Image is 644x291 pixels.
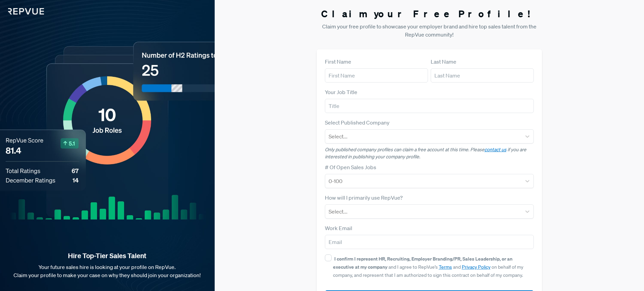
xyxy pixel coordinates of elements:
label: Your Job Title [325,88,357,96]
label: # Of Open Sales Jobs [325,163,376,171]
label: First Name [325,58,351,66]
a: Privacy Policy [462,264,491,270]
input: First Name [325,68,428,83]
a: contact us [484,147,506,153]
label: How will I primarily use RepVue? [325,194,403,202]
input: Last Name [431,68,534,83]
p: Your future sales hire is looking at your profile on RepVue. Claim your profile to make your case... [11,263,204,279]
span: and I agree to RepVue’s and on behalf of my company, and represent that I am authorized to sign t... [333,256,523,278]
strong: I confirm I represent HR, Recruiting, Employer Branding/PR, Sales Leadership, or an executive at ... [333,255,512,270]
a: Terms [439,264,452,270]
p: Claim your free profile to showcase your employer brand and hire top sales talent from the RepVue... [317,22,542,39]
input: Email [325,235,534,249]
h3: Claim your Free Profile! [317,8,542,20]
p: Only published company profiles can claim a free account at this time. Please if you are interest... [325,146,534,160]
label: Work Email [325,224,352,232]
label: Select Published Company [325,118,389,127]
label: Last Name [431,58,456,66]
input: Title [325,99,534,113]
strong: Hire Top-Tier Sales Talent [11,251,204,260]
